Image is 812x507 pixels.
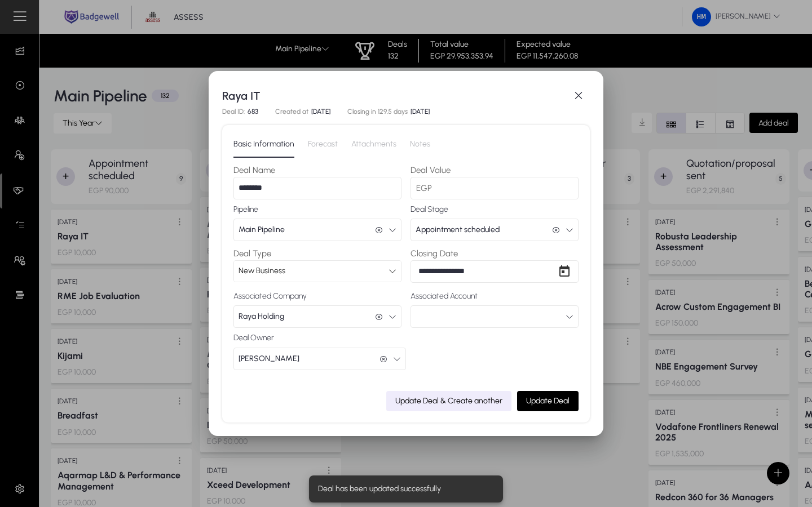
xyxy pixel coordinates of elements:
label: Deal Type [233,248,271,259]
span: Basic Information [233,140,294,148]
span: Main Pipeline [239,219,285,241]
span: Update Deal [526,396,570,406]
p: [DATE] [411,108,430,115]
p: Created at [275,108,308,115]
button: Open calendar [553,260,576,283]
span: Forecast [308,140,338,148]
p: [DATE] [311,108,330,115]
label: Deal Owner [233,333,406,343]
h1: Raya IT [222,87,567,105]
button: Update Deal & Create another [386,391,511,411]
label: Deal Stage [411,205,579,214]
span: Attachments [351,140,396,148]
p: Deal ID: [222,108,245,115]
span: EGP [411,181,435,195]
label: Associated Company [233,292,401,301]
p: Closing in 129.5 days [347,108,408,115]
label: Deal Name [233,165,275,175]
span: Raya Holding [239,305,284,328]
span: [PERSON_NAME] [239,348,299,370]
button: Update Deal [517,391,579,411]
div: Deal has been updated successfully [309,475,498,502]
span: Update Deal & Create another [395,396,502,406]
label: Closing Date [411,248,458,259]
span: Appointment scheduled [416,219,500,241]
label: Deal Value [411,165,451,175]
label: Pipeline [233,205,401,214]
span: New Business [239,266,285,275]
label: Associated Account [411,292,579,301]
span: Notes [410,140,430,148]
p: 683 [248,108,258,115]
